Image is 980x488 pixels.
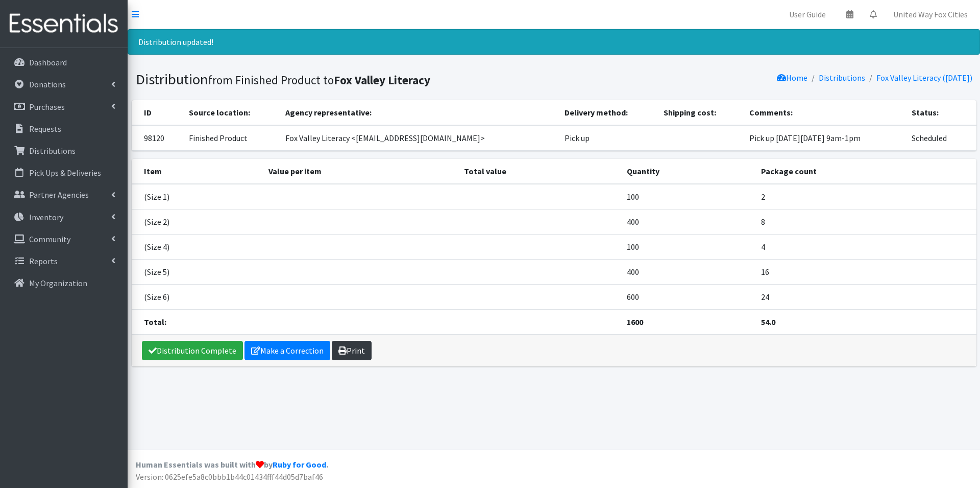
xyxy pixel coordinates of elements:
[29,124,61,134] p: Requests
[29,256,58,266] p: Reports
[627,317,643,327] strong: 1600
[132,184,263,210] td: (Size 1)
[29,102,65,112] p: Purchases
[4,184,124,205] a: Partner Agencies
[29,212,63,222] p: Inventory
[4,251,124,271] a: Reports
[558,125,658,151] td: Pick up
[273,459,326,470] a: Ruby for Good
[183,125,280,151] td: Finished Product
[621,234,755,259] td: 100
[29,278,87,288] p: My Organization
[4,162,124,183] a: Pick Ups & Deliveries
[781,4,834,25] a: User Guide
[657,100,743,125] th: Shipping cost:
[29,190,89,200] p: Partner Agencies
[132,284,263,309] td: (Size 6)
[755,234,976,259] td: 4
[755,209,976,234] td: 8
[819,73,865,83] a: Distributions
[262,159,457,184] th: Value per item
[4,273,124,293] a: My Organization
[208,73,430,87] small: from Finished Product to
[621,209,755,234] td: 400
[755,259,976,284] td: 16
[4,74,124,95] a: Donations
[334,73,430,87] b: Fox Valley Literacy
[132,209,263,234] td: (Size 2)
[885,4,976,25] a: United Way Fox Cities
[132,259,263,284] td: (Size 5)
[29,168,101,178] p: Pick Ups & Deliveries
[136,71,550,88] h1: Distribution
[755,159,976,184] th: Package count
[905,125,976,151] td: Scheduled
[183,100,280,125] th: Source location:
[755,284,976,309] td: 24
[142,341,243,360] a: Distribution Complete
[621,159,755,184] th: Quantity
[332,341,372,360] a: Print
[4,52,124,73] a: Dashboard
[279,125,558,151] td: Fox Valley Literacy <[EMAIL_ADDRESS][DOMAIN_NAME]>
[905,100,976,125] th: Status:
[29,234,70,244] p: Community
[279,100,558,125] th: Agency representative:
[777,73,807,83] a: Home
[132,234,263,259] td: (Size 4)
[755,184,976,210] td: 2
[136,459,328,470] strong: Human Essentials was built with by .
[4,7,124,41] img: HumanEssentials
[29,79,66,89] p: Donations
[743,125,906,151] td: Pick up [DATE][DATE] 9am-1pm
[4,119,124,139] a: Requests
[132,125,183,151] td: 98120
[144,317,166,327] strong: Total:
[761,317,775,327] strong: 54.0
[621,284,755,309] td: 600
[4,97,124,117] a: Purchases
[4,207,124,227] a: Inventory
[132,100,183,125] th: ID
[621,259,755,284] td: 400
[558,100,658,125] th: Delivery method:
[128,29,980,55] div: Distribution updated!
[136,472,323,482] span: Version: 0625efe5a8c0bbb1b44c01434fff44d05d7baf46
[743,100,906,125] th: Comments:
[4,141,124,161] a: Distributions
[458,159,621,184] th: Total value
[4,229,124,249] a: Community
[132,159,263,184] th: Item
[29,146,76,156] p: Distributions
[621,184,755,210] td: 100
[29,57,67,67] p: Dashboard
[876,73,972,83] a: Fox Valley Literacy ([DATE])
[244,341,330,360] a: Make a Correction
